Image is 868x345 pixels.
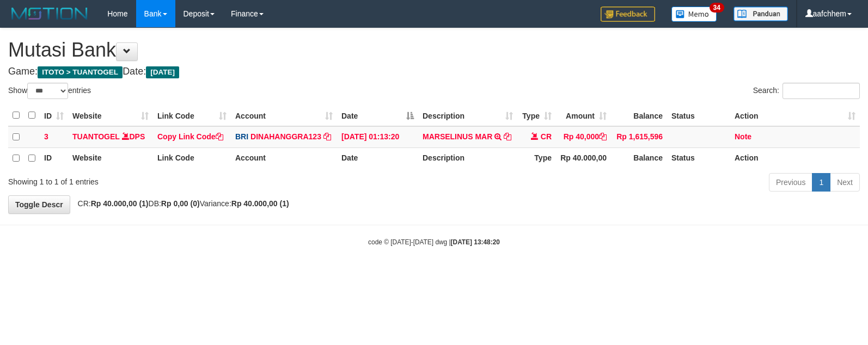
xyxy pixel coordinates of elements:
strong: Rp 40.000,00 (1) [91,199,149,208]
small: code © [DATE]-[DATE] dwg | [368,238,500,246]
th: Date [337,147,418,169]
img: panduan.png [733,7,788,21]
th: Action [730,147,860,169]
th: Action: activate to sort column ascending [730,105,860,126]
h4: Game: Date: [8,66,860,77]
a: Copy Link Code [157,132,223,141]
th: Account [231,147,337,169]
th: ID: activate to sort column ascending [40,105,68,126]
img: Button%20Memo.svg [671,7,717,22]
th: Type: activate to sort column ascending [517,105,556,126]
th: Balance [611,147,667,169]
a: Note [735,132,751,141]
span: ITOTO > TUANTOGEL [38,66,123,78]
th: Date: activate to sort column descending [337,105,418,126]
span: CR [541,132,552,141]
a: Copy MARSELINUS MAR to clipboard [504,132,511,141]
strong: Rp 40.000,00 (1) [231,199,289,208]
a: Next [830,173,860,192]
th: Amount: activate to sort column ascending [556,105,611,126]
th: Description [418,147,517,169]
select: Showentries [27,83,68,99]
th: Website: activate to sort column ascending [68,105,153,126]
label: Show entries [8,83,91,99]
span: 34 [710,3,724,13]
strong: [DATE] 13:48:20 [451,238,500,246]
th: Balance [611,105,667,126]
th: Description: activate to sort column ascending [418,105,517,126]
img: MOTION_logo.png [8,5,91,22]
span: BRI [235,132,248,141]
strong: Rp 0,00 (0) [161,199,200,208]
th: Rp 40.000,00 [556,147,611,169]
td: [DATE] 01:13:20 [337,126,418,148]
a: Toggle Descr [8,195,70,214]
th: Link Code [153,147,231,169]
td: DPS [68,126,153,148]
div: Showing 1 to 1 of 1 entries [8,172,353,187]
span: 3 [44,132,48,141]
a: MARSELINUS MAR [423,132,492,141]
td: Rp 1,615,596 [611,126,667,148]
th: Type [517,147,556,169]
th: ID [40,147,68,169]
a: 1 [812,173,830,192]
th: Account: activate to sort column ascending [231,105,337,126]
a: DINAHANGGRA123 [250,132,321,141]
a: Previous [769,173,812,192]
a: TUANTOGEL [72,132,120,141]
td: Rp 40,000 [556,126,611,148]
a: Copy DINAHANGGRA123 to clipboard [323,132,331,141]
th: Link Code: activate to sort column ascending [153,105,231,126]
th: Status [667,147,730,169]
label: Search: [753,83,860,99]
th: Status [667,105,730,126]
span: CR: DB: Variance: [72,199,289,208]
th: Website [68,147,153,169]
img: Feedback.jpg [601,7,655,22]
input: Search: [783,83,860,99]
a: Copy Rp 40,000 to clipboard [599,132,607,141]
span: [DATE] [146,66,179,78]
h1: Mutasi Bank [8,39,860,61]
